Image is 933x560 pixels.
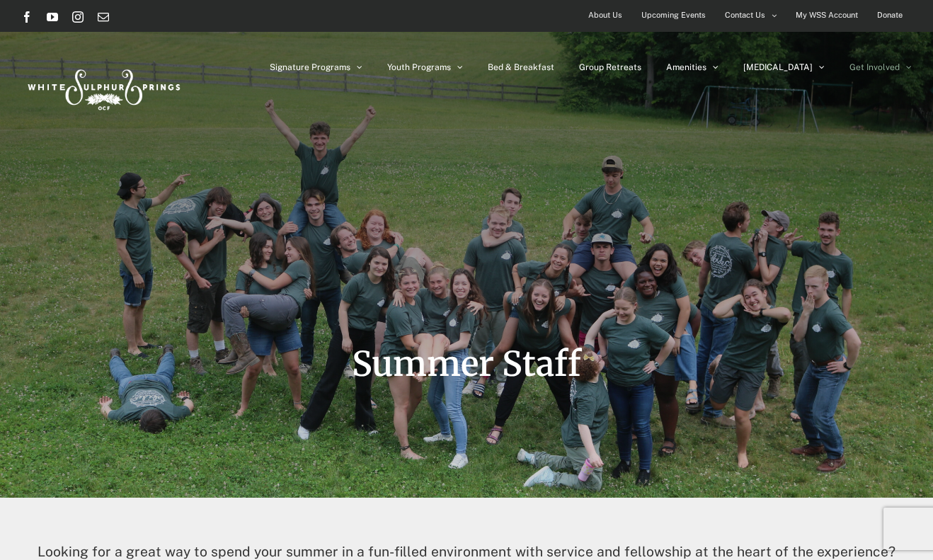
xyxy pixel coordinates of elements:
[72,11,84,23] a: Instagram
[725,5,765,25] span: Contact Us
[666,63,706,72] span: Amenities
[352,343,581,385] span: Summer Staff
[579,63,641,72] span: Group Retreats
[641,5,706,25] span: Upcoming Events
[270,32,912,103] nav: Main Menu
[21,11,33,23] a: Facebook
[488,32,554,103] a: Bed & Breakfast
[588,5,622,25] span: About Us
[849,63,900,72] span: Get Involved
[796,5,858,25] span: My WSS Account
[877,5,903,25] span: Donate
[270,32,362,103] a: Signature Programs
[743,63,813,72] span: [MEDICAL_DATA]
[743,32,825,103] a: [MEDICAL_DATA]
[270,63,350,72] span: Signature Programs
[849,32,912,103] a: Get Involved
[387,63,451,72] span: Youth Programs
[98,11,109,23] a: Email
[488,63,554,72] span: Bed & Breakfast
[579,32,641,103] a: Group Retreats
[387,32,463,103] a: Youth Programs
[47,11,58,23] a: YouTube
[666,32,719,103] a: Amenities
[21,54,184,120] img: White Sulphur Springs Logo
